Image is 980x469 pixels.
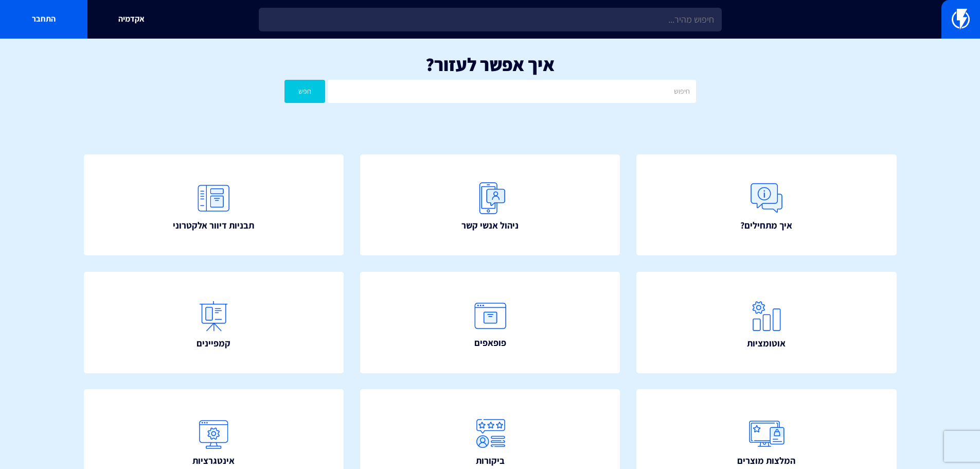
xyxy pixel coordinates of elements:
span: איך מתחילים? [740,219,792,232]
a: אוטומציות [636,272,897,373]
button: חפש [284,80,326,103]
span: אינטגרציות [192,454,235,467]
span: אוטומציות [747,337,786,350]
span: תבניות דיוור אלקטרוני [173,219,254,232]
span: ביקורות [476,454,505,467]
a: איך מתחילים? [636,154,897,256]
a: ניהול אנשי קשר [360,154,620,256]
a: פופאפים [360,272,620,373]
span: פופאפים [474,336,506,350]
span: המלצות מוצרים [737,454,795,467]
a: תבניות דיוור אלקטרוני [84,154,344,256]
input: חיפוש מהיר... [259,8,722,31]
a: קמפיינים [84,272,344,373]
span: קמפיינים [197,337,230,350]
input: חיפוש [328,80,696,103]
span: ניהול אנשי קשר [461,219,519,232]
h1: איך אפשר לעזור? [15,54,965,75]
